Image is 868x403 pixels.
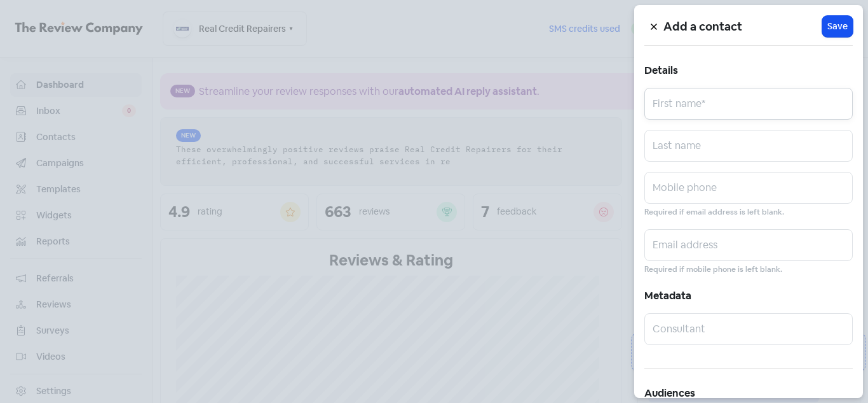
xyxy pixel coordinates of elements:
h5: Add a contact [663,17,822,36]
h5: Details [644,61,853,80]
input: Consultant [644,313,853,345]
small: Required if mobile phone is left blank. [644,264,782,276]
h5: Metadata [644,286,853,306]
h5: Audiences [644,384,853,403]
span: Save [827,20,848,33]
input: Mobile phone [644,172,853,204]
input: Email address [644,229,853,261]
input: First name [644,88,853,120]
button: Save [822,16,853,37]
input: Last name [644,130,853,162]
small: Required if email address is left blank. [644,206,784,218]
